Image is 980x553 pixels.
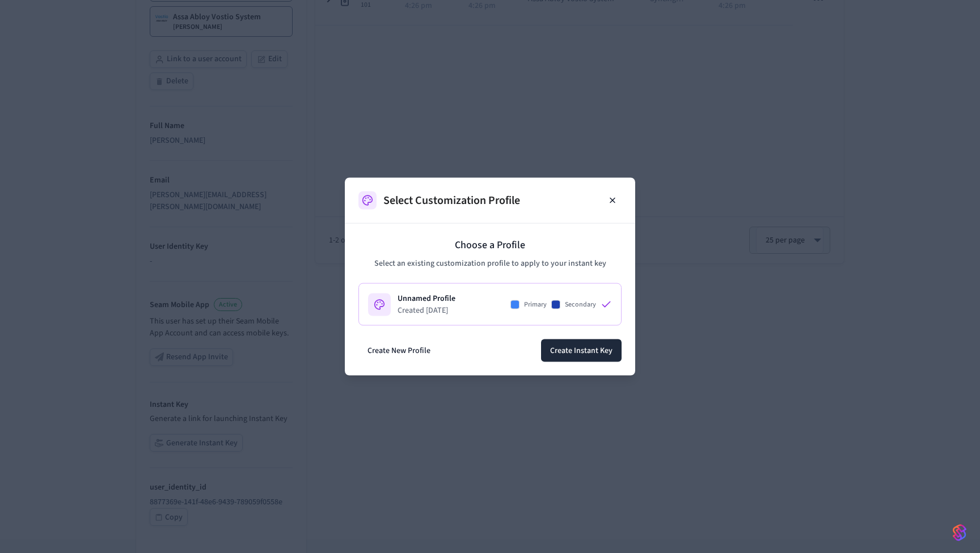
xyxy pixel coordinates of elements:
[398,293,455,305] h3: Unnamed Profile
[398,305,455,316] p: Created [DATE]
[524,300,547,309] span: Primary
[383,193,520,209] h2: Select Customization Profile
[358,283,622,326] div: Unnamed ProfileCreated [DATE]PrimarySecondary
[953,524,966,542] img: SeamLogoGradient.69752ec5.svg
[565,300,596,309] span: Secondary
[358,258,622,270] p: Select an existing customization profile to apply to your instant key
[358,237,622,253] p: Choose a Profile
[358,339,440,362] button: Create New Profile
[541,339,622,362] button: Create Instant Key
